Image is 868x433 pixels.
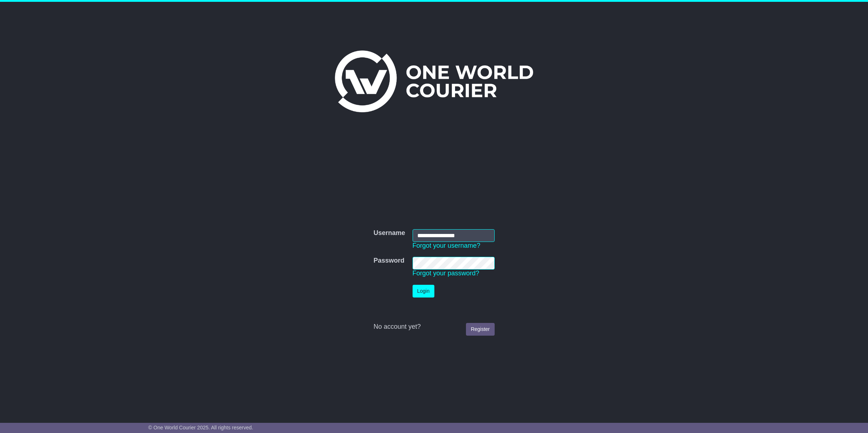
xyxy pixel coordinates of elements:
img: One World [335,50,533,112]
div: No account yet? [373,323,494,331]
a: Register [466,323,494,336]
label: Username [373,229,405,237]
button: Login [413,285,434,298]
label: Password [373,257,404,265]
a: Forgot your password? [413,270,479,277]
a: Forgot your username? [413,242,480,249]
span: © One World Courier 2025. All rights reserved. [148,425,253,430]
